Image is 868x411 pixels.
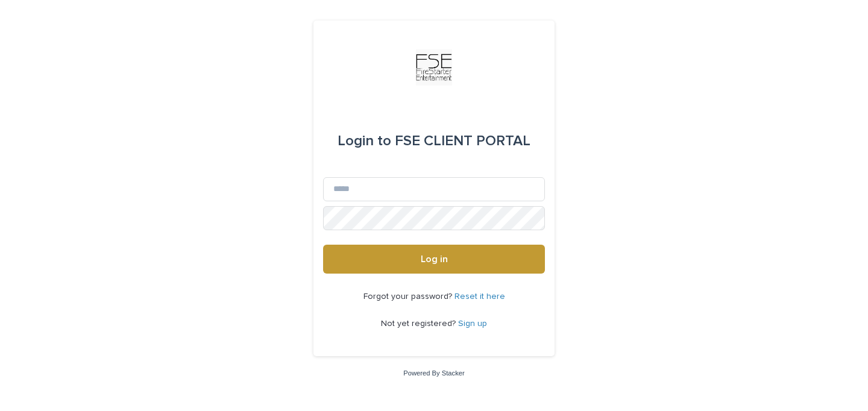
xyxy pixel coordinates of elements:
[363,292,454,301] span: Forgot your password?
[323,245,545,274] button: Log in
[403,369,464,377] a: Powered By Stacker
[416,49,452,86] img: Km9EesSdRbS9ajqhBzyo
[338,124,530,158] div: FSE CLIENT PORTAL
[338,134,391,148] span: Login to
[421,254,448,264] span: Log in
[454,292,505,301] a: Reset it here
[458,319,487,328] a: Sign up
[381,319,458,328] span: Not yet registered?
